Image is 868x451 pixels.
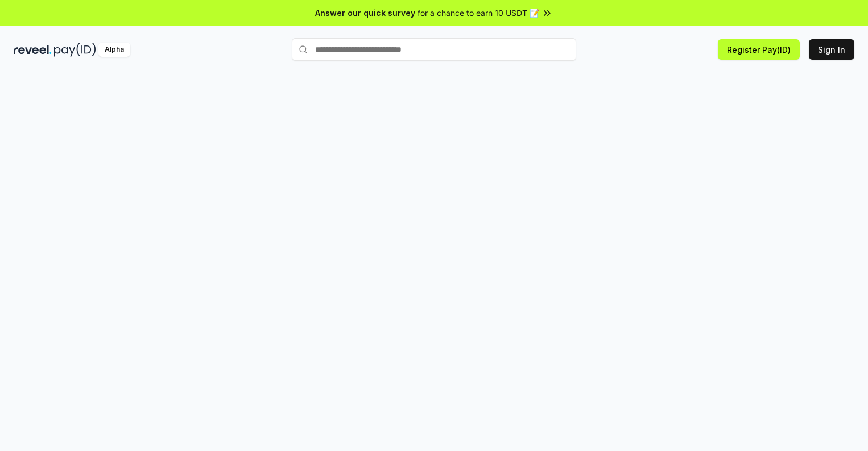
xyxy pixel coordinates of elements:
[718,39,800,60] button: Register Pay(ID)
[809,39,854,60] button: Sign In
[418,7,539,19] span: for a chance to earn 10 USDT 📝
[98,43,130,57] div: Alpha
[54,43,96,57] img: pay_id
[315,7,415,19] span: Answer our quick survey
[14,43,52,57] img: reveel_dark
